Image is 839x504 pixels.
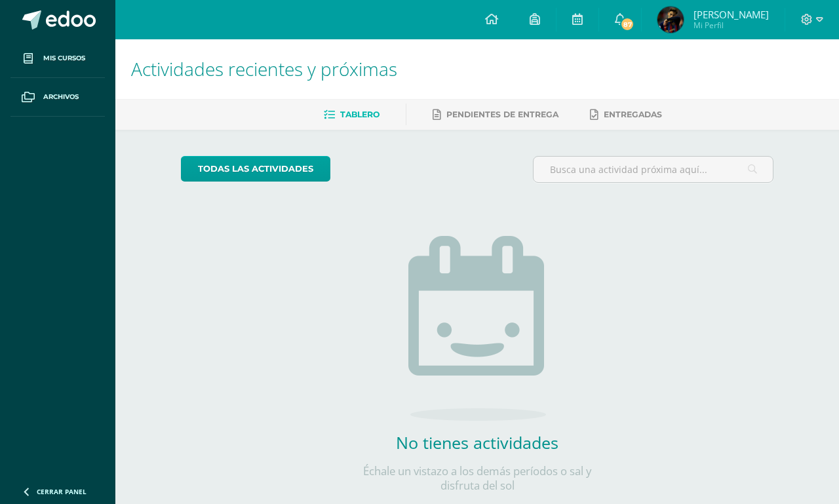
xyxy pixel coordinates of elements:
[10,78,105,117] a: Archivos
[433,104,558,125] a: Pendientes de entrega
[324,104,380,125] a: Tablero
[657,7,684,33] img: a525f3d8d78af0b01a64a68be76906e5.png
[37,487,87,496] span: Cerrar panel
[43,92,79,102] span: Archivos
[346,464,608,493] p: Échale un vistazo a los demás períodos o sal y disfruta del sol
[693,20,769,31] span: Mi Perfil
[604,109,662,119] span: Entregadas
[534,157,773,182] input: Busca una actividad próxima aquí...
[181,156,330,182] a: todas las Actividades
[590,104,662,125] a: Entregadas
[693,8,769,21] span: [PERSON_NAME]
[408,236,546,421] img: no_activities.png
[446,109,558,119] span: Pendientes de entrega
[620,17,634,31] span: 87
[43,53,85,64] span: Mis cursos
[346,431,608,454] h2: No tienes actividades
[10,39,105,78] a: Mis cursos
[340,109,380,119] span: Tablero
[131,56,397,81] span: Actividades recientes y próximas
